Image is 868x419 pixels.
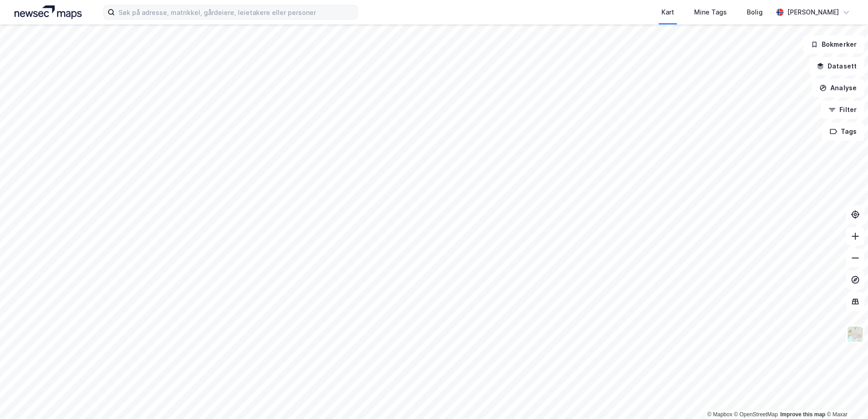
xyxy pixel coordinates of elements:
div: Kontrollprogram for chat [823,375,868,419]
a: Improve this map [780,411,825,418]
iframe: Chat Widget [823,375,868,419]
div: Bolig [747,7,763,18]
button: Bokmerker [803,35,864,54]
button: Datasett [809,57,864,75]
input: Søk på adresse, matrikkel, gårdeiere, leietakere eller personer [115,5,357,19]
button: Tags [822,122,864,141]
img: Z [847,326,864,343]
div: Kart [661,7,674,18]
div: Mine Tags [694,7,727,18]
a: OpenStreetMap [734,411,778,418]
button: Analyse [812,79,864,97]
img: logo.a4113a55bc3d86da70a041830d287a7e.svg [15,5,82,19]
a: Mapbox [707,411,732,418]
div: [PERSON_NAME] [787,7,839,18]
button: Filter [821,101,864,119]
